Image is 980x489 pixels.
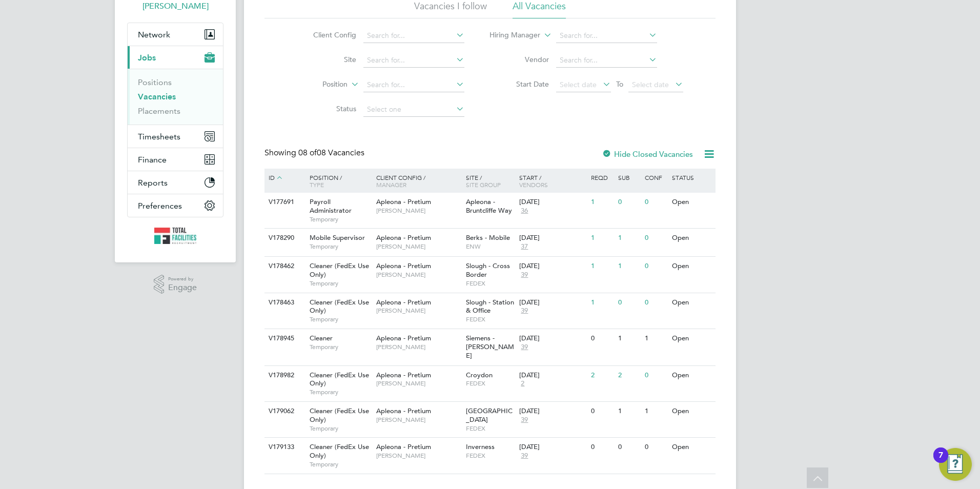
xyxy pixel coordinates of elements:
div: 1 [588,193,615,212]
span: Apleona - Pretium [376,233,431,242]
a: Vacancies [138,92,176,101]
a: Powered byEngage [154,275,197,294]
span: Cleaner (FedEx Use Only) [310,406,369,424]
div: 7 [938,455,943,468]
span: Timesheets [138,132,180,141]
span: Berks - Mobile [466,233,510,242]
span: Cleaner (FedEx Use Only) [310,371,369,388]
div: 1 [642,329,669,348]
div: ID [266,169,302,187]
span: Apleona - Pretium [376,334,431,342]
span: [PERSON_NAME] [376,452,461,460]
div: 0 [588,402,615,421]
span: Site Group [466,180,501,189]
div: 0 [642,193,669,212]
span: Engage [168,283,197,292]
label: Vendor [490,55,549,64]
div: 0 [616,438,642,457]
div: [DATE] [519,198,586,207]
div: V179062 [266,402,302,421]
span: Jobs [138,53,156,63]
div: 0 [642,293,669,312]
span: Select date [632,80,669,89]
div: [DATE] [519,407,586,416]
span: Slough - Station & Office [466,298,514,315]
div: 0 [642,438,669,457]
span: Vendors [519,180,548,189]
div: Sub [616,169,642,186]
span: 37 [519,242,529,251]
span: Reports [138,178,168,188]
div: 0 [588,438,615,457]
span: 08 of [298,148,317,158]
span: Slough - Cross Border [466,261,510,279]
span: Apleona - Pretium [376,371,431,379]
span: 08 Vacancies [298,148,364,158]
span: 36 [519,207,529,215]
div: 1 [588,229,615,248]
span: Croydon [466,371,493,379]
div: [DATE] [519,298,586,307]
div: V178290 [266,229,302,248]
span: FEDEX [466,452,515,460]
div: Open [669,402,714,421]
div: Reqd [588,169,615,186]
input: Search for... [363,29,464,43]
span: [PERSON_NAME] [376,271,461,279]
span: Apleona - Pretium [376,298,431,307]
span: [PERSON_NAME] [376,416,461,424]
div: 1 [588,293,615,312]
button: Finance [128,148,223,171]
label: Status [297,104,356,113]
span: Apleona - Pretium [376,261,431,270]
span: Temporary [310,215,371,223]
label: Client Config [297,30,356,39]
span: Apleona - Pretium [376,406,431,415]
span: Cleaner [310,334,333,342]
span: [PERSON_NAME] [376,343,461,351]
div: 1 [616,257,642,276]
button: Network [128,23,223,46]
button: Jobs [128,46,223,69]
span: Inverness [466,442,495,451]
div: [DATE] [519,262,586,271]
div: 0 [642,257,669,276]
div: 0 [642,229,669,248]
span: Temporary [310,242,371,251]
span: Apleona - Pretium [376,197,431,206]
label: Hide Closed Vacancies [602,149,693,159]
span: Cleaner (FedEx Use Only) [310,298,369,315]
span: Temporary [310,460,371,468]
div: V178982 [266,366,302,385]
span: Payroll Administrator [310,197,352,215]
span: Temporary [310,279,371,288]
span: [PERSON_NAME] [376,307,461,315]
span: [PERSON_NAME] [376,242,461,251]
div: 0 [588,329,615,348]
span: Powered by [168,275,197,283]
label: Hiring Manager [481,30,540,40]
div: 1 [616,402,642,421]
input: Search for... [363,53,464,68]
button: Open Resource Center, 7 new notifications [939,448,972,481]
div: 0 [616,293,642,312]
div: Client Config / [374,169,463,193]
a: Go to home page [127,228,223,244]
div: Showing [264,148,366,158]
div: Open [669,293,714,312]
span: To [613,77,626,91]
span: 39 [519,307,529,315]
span: Mobile Supervisor [310,233,365,242]
div: Status [669,169,714,186]
div: V178462 [266,257,302,276]
span: Network [138,30,170,39]
input: Search for... [556,53,657,68]
div: 1 [616,329,642,348]
div: 0 [616,193,642,212]
div: Position / [302,169,374,193]
span: FEDEX [466,379,515,388]
label: Start Date [490,79,549,89]
div: 1 [616,229,642,248]
img: tfrecruitment-logo-retina.png [154,228,196,244]
a: Positions [138,77,172,87]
